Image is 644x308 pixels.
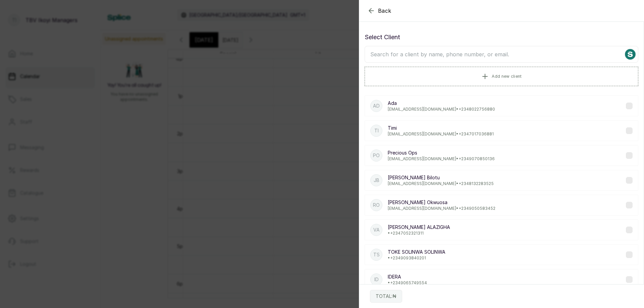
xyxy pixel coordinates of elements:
[388,149,495,156] p: Precious Ops
[388,100,495,107] p: Ada
[374,127,379,134] p: Ti
[388,255,445,261] p: • +234 9093840201
[492,74,522,79] span: Add new client
[378,7,391,15] span: Back
[373,251,380,258] p: TS
[388,224,450,231] p: [PERSON_NAME] ALAZIGHA
[388,131,494,137] p: [EMAIL_ADDRESS][DOMAIN_NAME] • +234 7017036881
[374,276,379,283] p: ID
[388,199,495,206] p: [PERSON_NAME] Okwuosa
[388,174,494,181] p: [PERSON_NAME] Bilotu
[388,206,495,211] p: [EMAIL_ADDRESS][DOMAIN_NAME] • +234 9050583452
[388,181,494,186] p: [EMAIL_ADDRESS][DOMAIN_NAME] • +234 8132283525
[373,202,380,208] p: RO
[388,249,445,255] p: TOKE SOLINWA SOLINWA
[373,152,380,159] p: PO
[376,293,396,300] p: TOTAL: ₦
[367,7,391,15] button: Back
[388,273,427,280] p: IDERA
[388,280,427,286] p: • +234 9065749554
[373,227,380,233] p: VA
[374,177,379,184] p: JB
[388,125,494,131] p: Timi
[365,33,638,42] p: Select Client
[365,46,638,63] input: Search for a client by name, phone number, or email.
[388,156,495,162] p: [EMAIL_ADDRESS][DOMAIN_NAME] • +234 9070850136
[388,107,495,112] p: [EMAIL_ADDRESS][DOMAIN_NAME] • +234 8022756880
[365,67,638,86] button: Add new client
[373,103,380,109] p: Ad
[388,231,450,236] p: • +234 7052321311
